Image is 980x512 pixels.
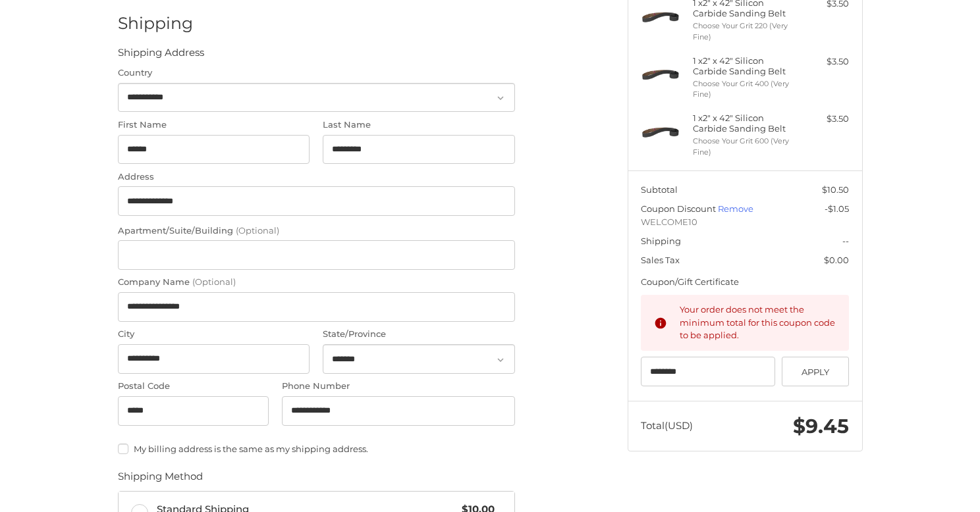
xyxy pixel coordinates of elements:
[641,419,693,432] span: Total (USD)
[118,380,269,393] label: Postal Code
[118,118,310,132] label: First Name
[641,255,680,265] span: Sales Tax
[323,328,515,341] label: State/Province
[118,66,515,80] label: Country
[118,469,203,490] legend: Shipping Method
[842,236,849,246] span: --
[693,55,794,77] h4: 1 x 2" x 42" Silicon Carbide Sanding Belt
[797,55,849,68] div: $3.50
[641,184,678,195] span: Subtotal
[693,136,794,157] li: Choose Your Grit 600 (Very Fine)
[641,216,849,229] span: WELCOME10
[118,45,204,66] legend: Shipping Address
[236,225,279,236] small: (Optional)
[718,203,753,214] a: Remove
[118,170,515,184] label: Address
[824,255,849,265] span: $0.00
[782,357,850,386] button: Apply
[793,414,849,438] span: $9.45
[641,203,718,214] span: Coupon Discount
[641,276,849,289] div: Coupon/Gift Certificate
[641,236,681,246] span: Shipping
[825,203,849,214] span: -$1.05
[693,20,794,42] li: Choose Your Grit 220 (Very Fine)
[118,328,310,341] label: City
[118,444,515,454] label: My billing address is the same as my shipping address.
[693,113,794,134] h4: 1 x 2" x 42" Silicon Carbide Sanding Belt
[797,113,849,126] div: $3.50
[118,13,195,34] h2: Shipping
[693,78,794,100] li: Choose Your Grit 400 (Very Fine)
[680,303,836,342] div: Your order does not meet the minimum total for this coupon code to be applied.
[282,380,515,393] label: Phone Number
[323,118,515,132] label: Last Name
[822,184,849,195] span: $10.50
[118,276,515,289] label: Company Name
[118,224,515,238] label: Apartment/Suite/Building
[192,276,236,287] small: (Optional)
[641,357,775,386] input: Gift Certificate or Coupon Code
